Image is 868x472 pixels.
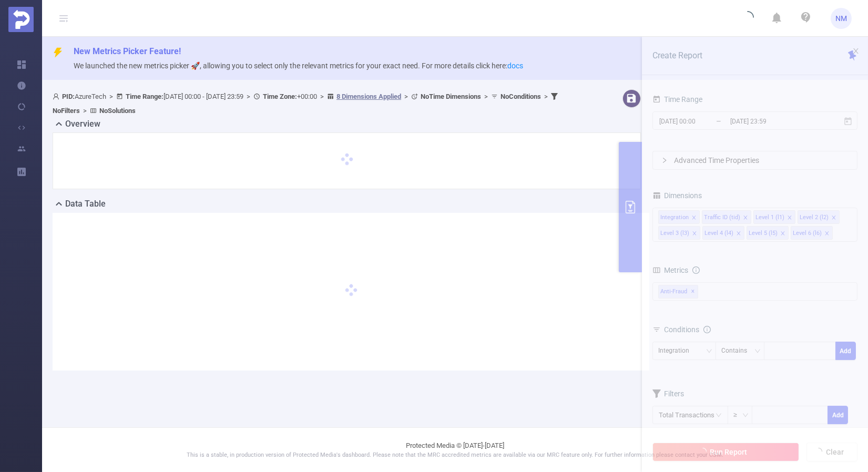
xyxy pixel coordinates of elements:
h2: Data Table [65,198,106,210]
b: Time Zone: [263,93,297,100]
b: No Time Dimensions [421,93,481,100]
span: NM [835,8,847,29]
i: icon: close [852,47,860,55]
b: No Filters [53,107,80,115]
u: 8 Dimensions Applied [336,93,401,100]
span: New Metrics Picker Feature! [74,46,181,56]
span: > [481,93,491,100]
span: > [106,93,116,100]
b: Time Range: [126,93,164,100]
span: AzureTech [DATE] 00:00 - [DATE] 23:59 +00:00 [53,93,560,115]
span: > [80,107,90,115]
i: icon: loading [741,11,754,26]
b: No Solutions [99,107,136,115]
footer: Protected Media © [DATE]-[DATE] [42,427,868,472]
b: PID: [62,93,75,100]
span: > [243,93,253,100]
a: docs [507,61,523,70]
p: This is a stable, in production version of Protected Media's dashboard. Please note that the MRC ... [68,451,842,460]
span: We launched the new metrics picker 🚀, allowing you to select only the relevant metrics for your e... [74,61,523,70]
span: > [317,93,327,100]
b: No Conditions [501,93,541,100]
span: > [541,93,551,100]
i: icon: user [53,93,62,100]
img: Protected Media [8,7,34,32]
button: icon: close [852,45,860,57]
span: > [401,93,411,100]
h2: Overview [65,118,100,130]
i: icon: thunderbolt [53,47,63,58]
